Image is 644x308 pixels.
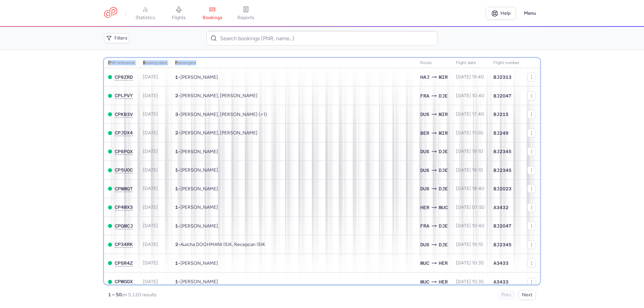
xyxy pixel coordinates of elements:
span: DUS [420,167,429,174]
span: FRA [420,222,429,230]
span: CP6PQX [115,149,133,154]
span: 2 [175,93,178,98]
span: DJE [439,92,448,100]
span: 2 [175,130,178,135]
span: • [175,112,267,117]
span: MUC [420,278,429,286]
span: [DATE] 19:10 [456,167,483,173]
a: Help [486,7,516,20]
span: 3 [175,112,178,117]
span: [DATE] 10:40 [456,93,484,99]
span: 1 [175,260,178,266]
span: DJE [439,222,448,230]
span: BJ2345 [493,241,512,248]
span: Nabil KERCHAOUI [180,223,218,229]
span: Nicole FARES [180,149,218,155]
button: CP34RK [115,242,133,247]
span: CPLPVY [115,93,133,98]
button: CPSR4Z [115,260,133,266]
span: Abdulmawlay Mohamed ALTAEB [180,167,218,173]
span: [DATE] 19:10 [456,242,483,247]
span: DUS [420,241,429,248]
span: CPWMQT [115,186,133,191]
span: MUC [420,259,429,267]
button: Next [518,290,536,300]
span: [DATE] [143,186,158,191]
button: CPKB3V [115,112,133,117]
button: CP8ZRD [115,74,133,80]
button: CPQMCJ [115,223,133,229]
span: [DATE] 18:40 [456,186,484,191]
span: DJE [439,185,448,192]
span: MIR [439,73,448,81]
span: 1 [175,74,178,80]
span: [DATE] [143,242,158,247]
span: • [175,242,265,247]
span: Gert SEIBOLD, Karin SEIBOLD [180,93,258,99]
button: CPWGGX [115,279,133,285]
th: flight date [452,58,489,68]
span: BJ2047 [493,93,512,99]
span: Ibrahim BARBAR, Matyas BARBAR, George BARBAR [180,112,267,117]
span: [DATE] [143,148,158,154]
span: [DATE] [143,279,158,285]
span: Georgios GEORGIANNAKIS [180,260,218,266]
button: Menu [520,7,540,20]
span: statistics [136,15,155,21]
button: Filters [104,33,129,43]
span: MUC [439,204,448,211]
span: [DATE] [143,74,158,80]
span: 1 [175,204,178,210]
span: BJ2313 [493,74,512,80]
span: BJ2345 [493,148,512,155]
span: • [175,260,218,266]
span: bookings [203,15,222,21]
span: [DATE] 10:35 [456,279,484,285]
span: [DATE] [143,204,158,210]
a: statistics [128,6,162,21]
span: Auicha DOGHMANI ISIK, Recepcan ISIK [180,242,265,247]
span: DUS [420,148,429,155]
span: A3433 [493,260,508,266]
span: A3433 [493,279,508,285]
span: HAJ [420,73,429,81]
button: Prev. [498,290,516,300]
span: Help [500,11,511,16]
th: PNR reference [104,58,139,68]
span: Inna TSINTINSH [180,204,218,210]
span: [DATE] 07:50 [456,204,485,210]
span: [DATE] [143,223,158,229]
span: [DATE] 10:35 [456,260,484,266]
span: Gadi HEINICH, Alexander ARONOV [180,130,258,136]
th: Booking date [139,58,171,68]
span: flights [172,15,186,21]
button: CP5UOC [115,167,133,173]
span: • [175,186,218,192]
span: DJE [439,241,448,248]
a: reports [229,6,263,21]
a: CitizenPlane red outlined logo [104,7,117,19]
span: DJE [439,167,448,174]
span: [DATE] [143,260,158,266]
span: HER [439,278,448,286]
span: 1 [175,279,178,284]
span: FRA [420,92,429,100]
span: • [175,74,218,80]
a: flights [162,6,196,21]
span: • [175,167,218,173]
span: HER [439,259,448,267]
span: HER [420,204,429,211]
span: BJ249 [493,130,508,136]
button: CP4WX3 [115,204,133,210]
span: BJ2023 [493,185,512,192]
span: BJ2047 [493,223,512,229]
span: DJE [439,148,448,155]
button: CPJDX4 [115,130,133,136]
button: CPLPVY [115,93,133,99]
span: reports [237,15,254,21]
span: • [175,204,218,210]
